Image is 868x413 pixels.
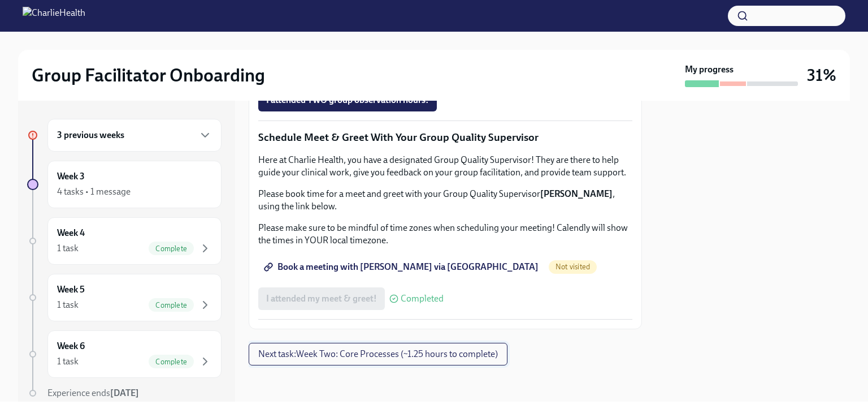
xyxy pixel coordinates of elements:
[540,188,613,199] strong: [PERSON_NAME]
[32,64,265,87] h2: Group Facilitator Onboarding
[258,256,546,278] a: Book a meeting with [PERSON_NAME] via [GEOGRAPHIC_DATA]
[549,263,597,271] span: Not visited
[258,130,632,145] p: Schedule Meet & Greet With Your Group Quality Supervisor
[27,274,222,321] a: Week 51 taskComplete
[258,222,632,247] p: Please make sure to be mindful of time zones when scheduling your meeting! Calendly will show the...
[149,301,194,309] span: Complete
[57,355,79,368] div: 1 task
[47,119,222,152] div: 3 previous weeks
[249,343,507,365] button: Next task:Week Two: Core Processes (~1.25 hours to complete)
[57,299,79,311] div: 1 task
[57,186,131,198] div: 4 tasks • 1 message
[266,261,539,273] span: Book a meeting with [PERSON_NAME] via [GEOGRAPHIC_DATA]
[807,65,836,85] h3: 31%
[685,63,734,76] strong: My progress
[27,330,222,378] a: Week 61 taskComplete
[401,294,444,303] span: Completed
[57,170,85,183] h6: Week 3
[149,244,194,253] span: Complete
[23,7,85,25] img: CharlieHealth
[57,283,85,296] h6: Week 5
[110,388,139,398] strong: [DATE]
[57,227,85,239] h6: Week 4
[47,388,139,398] span: Experience ends
[258,188,632,213] p: Please book time for a meet and greet with your Group Quality Supervisor , using the link below.
[258,349,498,360] span: Next task : Week Two: Core Processes (~1.25 hours to complete)
[27,161,222,208] a: Week 34 tasks • 1 message
[27,217,222,265] a: Week 41 taskComplete
[57,340,85,352] h6: Week 6
[149,358,194,366] span: Complete
[57,129,124,141] h6: 3 previous weeks
[57,242,79,255] div: 1 task
[258,154,632,179] p: Here at Charlie Health, you have a designated Group Quality Supervisor! They are there to help gu...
